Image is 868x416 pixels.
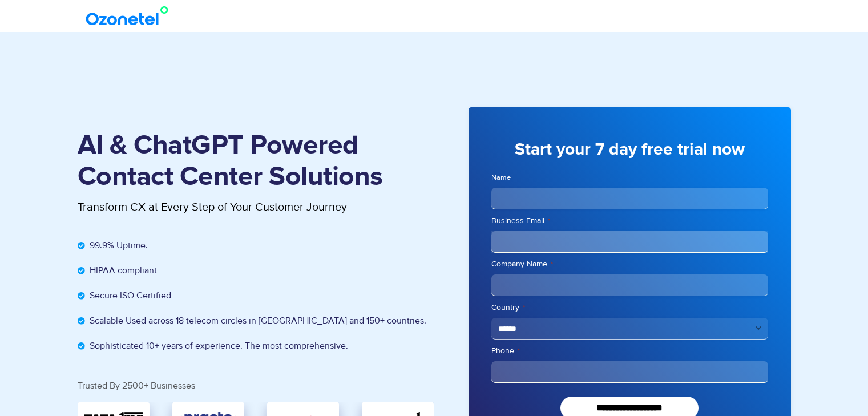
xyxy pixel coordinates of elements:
[491,215,768,227] label: Business Email
[87,289,171,302] span: Secure ISO Certified
[87,314,426,328] span: Scalable Used across 18 telecom circles in [GEOGRAPHIC_DATA] and 150+ countries.
[87,264,157,277] span: HIPAA compliant
[491,259,768,270] label: Company Name
[491,139,768,161] h3: Start your 7 day free trial now
[87,339,348,353] span: Sophisticated 10+ years of experience. The most comprehensive.
[87,239,148,252] span: 99.9% Uptime.
[491,345,768,357] label: Phone
[78,130,434,193] h1: AI & ChatGPT Powered Contact Center Solutions
[491,172,768,183] label: Name
[78,199,434,216] p: Transform CX at Every Step of Your Customer Journey
[491,302,768,313] label: Country
[78,381,434,390] div: Trusted By 2500+ Businesses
